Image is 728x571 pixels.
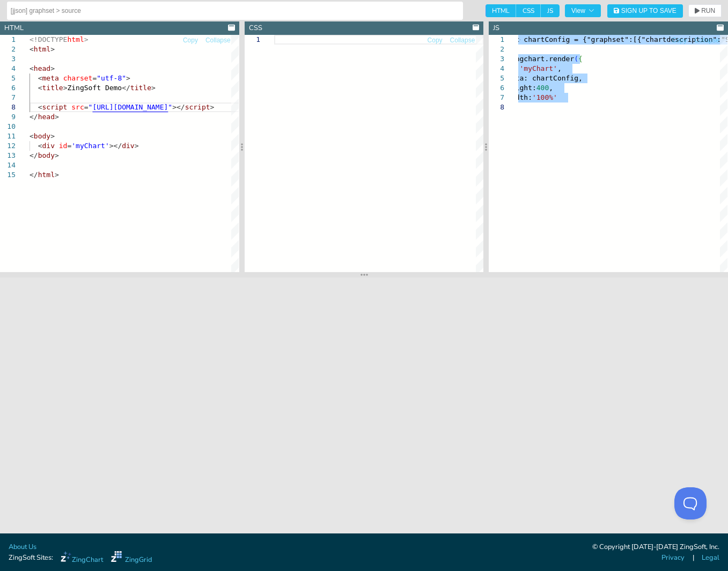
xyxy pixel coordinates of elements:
span: { [578,55,583,63]
span: < [38,84,42,92]
span: div [42,142,54,150]
span: id [59,142,68,150]
span: = [67,142,71,150]
span: body [38,151,55,159]
span: Sign Up to Save [621,8,676,14]
button: Collapse [694,35,720,46]
span: CSS [516,4,541,17]
div: HTML [4,23,24,33]
button: Copy [671,35,687,46]
span: > [55,171,59,179]
span: ></ [172,103,185,111]
div: 4 [489,64,504,74]
span: src [71,103,84,111]
span: = [92,74,97,82]
span: , [557,64,562,72]
div: 5 [489,74,504,83]
span: script [185,103,210,111]
div: © Copyright [DATE]-[DATE] ZingSoft, Inc. [592,542,719,553]
span: Collapse [450,37,475,43]
span: View [571,8,594,14]
span: > [84,35,89,43]
span: html [38,171,55,179]
span: ZingSoft Demo [67,84,122,92]
span: 400 [536,84,549,92]
span: > [210,103,215,111]
span: Copy [672,37,687,43]
span: title [130,84,151,92]
span: Collapse [205,37,231,43]
div: checkbox-group [486,4,560,17]
span: Copy [183,37,198,43]
span: '100%' [532,93,557,101]
span: ></ [109,142,122,150]
span: > [151,84,156,92]
span: | [693,553,694,563]
span: JS [541,4,560,17]
span: < [38,103,42,111]
span: zingchart.render [507,55,574,63]
div: 7 [489,93,504,103]
span: [URL][DOMAIN_NAME] [92,103,168,111]
span: meta [42,74,58,82]
span: "utf-8" [97,74,126,82]
div: 1 [489,35,504,45]
button: View [565,4,601,17]
span: " [89,103,93,111]
button: Copy [427,35,443,46]
span: <!DOCTYPE [30,35,67,43]
span: > [50,64,55,72]
iframe: Toggle Customer Support [674,487,707,519]
span: title [42,84,63,92]
span: </ [122,84,130,92]
button: Collapse [205,35,231,46]
span: Copy [428,37,443,43]
div: 1 [245,35,260,45]
div: 6 [489,83,504,93]
div: CSS [249,23,262,33]
span: > [55,151,59,159]
div: 2 [489,45,504,54]
span: div [122,142,134,150]
div: JS [493,23,499,33]
span: < [30,132,34,140]
span: > [126,74,130,82]
span: > [50,45,55,53]
a: Legal [702,553,719,563]
span: width: [507,93,532,101]
span: head [34,64,50,72]
span: head [38,113,55,121]
a: About Us [9,542,36,552]
span: , [549,84,554,92]
span: 'myChart' [520,64,557,72]
a: ZingChart [61,551,103,565]
span: < [38,74,42,82]
span: Collapse [694,37,719,43]
span: let chartConfig = {"graphset":[{"chartdescription" [507,35,717,43]
a: Privacy [661,553,685,563]
span: > [63,84,68,92]
span: = [84,103,89,111]
span: script [42,103,67,111]
span: HTML [486,4,516,17]
button: Collapse [450,35,476,46]
span: html [34,45,50,53]
span: height: [507,84,536,92]
a: ZingGrid [111,551,152,565]
span: < [30,64,34,72]
span: RUN [701,8,715,14]
button: Copy [182,35,198,46]
span: body [34,132,50,140]
span: > [50,132,55,140]
span: < [38,142,42,150]
div: 8 [489,103,504,112]
span: " [168,103,172,111]
button: RUN [688,4,722,17]
div: 3 [489,54,504,64]
span: ( [575,55,579,63]
span: </ [30,113,38,121]
span: ZingSoft Sites: [9,553,53,563]
span: data: chartConfig, [507,74,583,82]
span: charset [63,74,93,82]
span: </ [30,171,38,179]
